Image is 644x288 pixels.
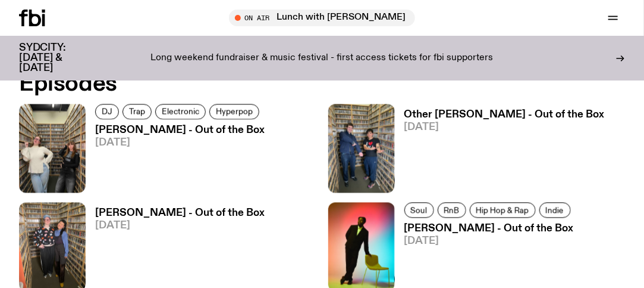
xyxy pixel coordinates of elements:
[95,209,265,219] h3: [PERSON_NAME] - Out of the Box
[129,107,145,116] span: Trap
[404,123,605,133] span: [DATE]
[404,237,574,247] span: [DATE]
[444,206,460,215] span: RnB
[162,107,199,116] span: Electronic
[404,110,605,120] h3: Other [PERSON_NAME] - Out of the Box
[546,206,564,215] span: Indie
[470,203,536,218] a: Hip Hop & Rap
[209,104,259,120] a: Hyperpop
[216,107,253,116] span: Hyperpop
[19,73,419,95] h2: Episodes
[122,104,152,120] a: Trap
[155,104,206,120] a: Electronic
[411,206,428,215] span: Soul
[95,104,119,120] a: DJ
[404,224,574,234] h3: [PERSON_NAME] - Out of the Box
[476,206,529,215] span: Hip Hop & Rap
[19,104,86,193] img: https://media.fbi.radio/images/IMG_7702.jpg
[539,203,571,218] a: Indie
[438,203,466,218] a: RnB
[229,10,415,26] button: On AirLunch with [PERSON_NAME]
[328,104,395,193] img: Matt Do & Other Joe
[95,221,265,231] span: [DATE]
[19,43,95,73] h3: SYDCITY: [DATE] & [DATE]
[86,126,265,193] a: [PERSON_NAME] - Out of the Box[DATE]
[95,126,265,136] h3: [PERSON_NAME] - Out of the Box
[151,53,494,64] p: Long weekend fundraiser & music festival - first access tickets for fbi supporters
[102,107,112,116] span: DJ
[404,203,434,218] a: Soul
[95,138,265,148] span: [DATE]
[395,110,605,193] a: Other [PERSON_NAME] - Out of the Box[DATE]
